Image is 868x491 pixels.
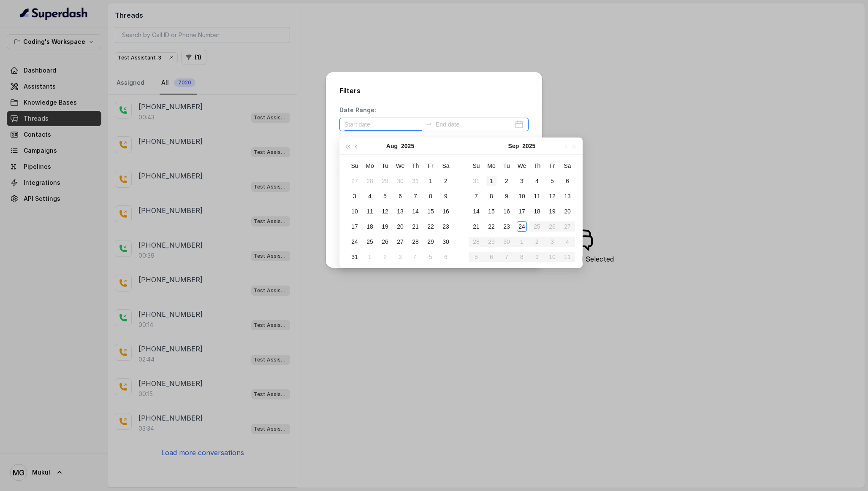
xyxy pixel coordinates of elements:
[532,206,542,216] div: 18
[426,252,436,262] div: 5
[532,176,542,186] div: 4
[517,221,527,232] div: 24
[423,204,438,219] td: 2025-08-15
[339,106,376,114] p: Date Range:
[471,206,481,216] div: 14
[562,191,572,201] div: 13
[484,219,499,234] td: 2025-09-22
[441,206,451,216] div: 16
[395,252,405,262] div: 3
[365,176,375,186] div: 28
[517,191,527,201] div: 10
[393,234,408,249] td: 2025-08-27
[423,173,438,189] td: 2025-08-01
[514,158,529,173] th: We
[502,206,512,216] div: 16
[471,191,481,201] div: 7
[410,206,420,216] div: 14
[408,234,423,249] td: 2025-08-28
[426,120,432,127] span: to
[545,173,560,189] td: 2025-09-05
[365,237,375,247] div: 25
[499,189,514,204] td: 2025-09-09
[386,138,398,154] button: Aug
[469,189,484,204] td: 2025-09-07
[486,206,496,216] div: 15
[529,173,545,189] td: 2025-09-04
[408,249,423,264] td: 2025-09-04
[395,221,405,232] div: 20
[517,176,527,186] div: 3
[377,219,393,234] td: 2025-08-19
[438,189,453,204] td: 2025-08-09
[408,204,423,219] td: 2025-08-14
[377,158,393,173] th: Tu
[347,204,362,219] td: 2025-08-10
[401,138,414,154] button: 2025
[469,158,484,173] th: Su
[393,219,408,234] td: 2025-08-20
[486,221,496,232] div: 22
[365,252,375,262] div: 1
[410,252,420,262] div: 4
[486,176,496,186] div: 1
[438,158,453,173] th: Sa
[529,189,545,204] td: 2025-09-11
[362,249,377,264] td: 2025-09-01
[441,237,451,247] div: 30
[377,173,393,189] td: 2025-07-29
[347,173,362,189] td: 2025-07-27
[423,234,438,249] td: 2025-08-29
[522,138,535,154] button: 2025
[426,237,436,247] div: 29
[426,191,436,201] div: 8
[393,189,408,204] td: 2025-08-06
[547,191,557,201] div: 12
[339,86,529,96] h2: Filters
[350,206,360,216] div: 10
[423,249,438,264] td: 2025-09-05
[423,189,438,204] td: 2025-08-08
[499,204,514,219] td: 2025-09-16
[408,158,423,173] th: Th
[350,252,360,262] div: 31
[502,221,512,232] div: 23
[514,219,529,234] td: 2025-09-24
[499,173,514,189] td: 2025-09-02
[362,234,377,249] td: 2025-08-25
[395,176,405,186] div: 30
[350,176,360,186] div: 27
[502,176,512,186] div: 2
[484,173,499,189] td: 2025-09-01
[362,189,377,204] td: 2025-08-04
[362,173,377,189] td: 2025-07-28
[469,219,484,234] td: 2025-09-21
[393,204,408,219] td: 2025-08-13
[362,158,377,173] th: Mo
[347,158,362,173] th: Su
[350,221,360,232] div: 17
[438,249,453,264] td: 2025-09-06
[469,204,484,219] td: 2025-09-14
[529,204,545,219] td: 2025-09-18
[362,219,377,234] td: 2025-08-18
[484,189,499,204] td: 2025-09-08
[426,221,436,232] div: 22
[362,204,377,219] td: 2025-08-11
[517,206,527,216] div: 17
[380,191,390,201] div: 5
[560,204,575,219] td: 2025-09-20
[499,219,514,234] td: 2025-09-23
[471,176,481,186] div: 31
[499,158,514,173] th: Tu
[347,189,362,204] td: 2025-08-03
[438,173,453,189] td: 2025-08-02
[395,191,405,201] div: 6
[441,221,451,232] div: 23
[380,206,390,216] div: 12
[365,191,375,201] div: 4
[393,249,408,264] td: 2025-09-03
[350,237,360,247] div: 24
[508,138,519,154] button: Sep
[502,191,512,201] div: 9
